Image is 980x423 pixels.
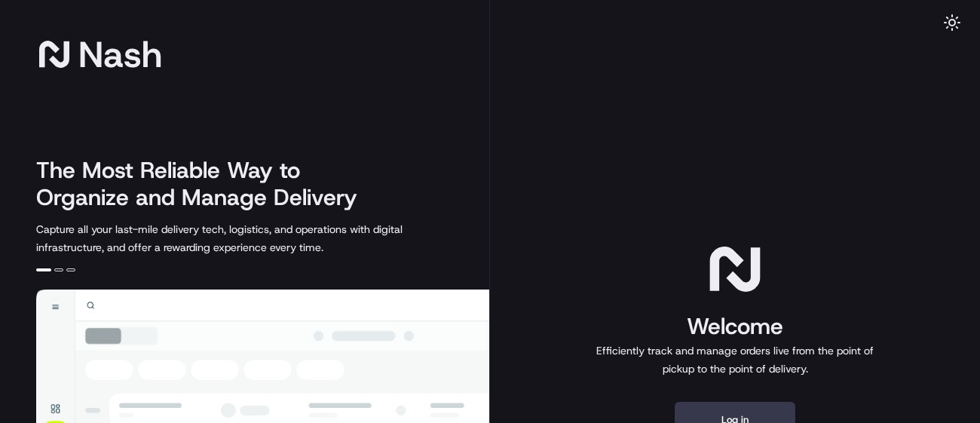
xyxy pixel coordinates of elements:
[36,157,374,211] h2: The Most Reliable Way to Organize and Manage Delivery
[590,342,880,378] p: Efficiently track and manage orders live from the point of pickup to the point of delivery.
[590,311,880,342] h1: Welcome
[78,39,162,69] span: Nash
[36,220,470,256] p: Capture all your last-mile delivery tech, logistics, and operations with digital infrastructure, ...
